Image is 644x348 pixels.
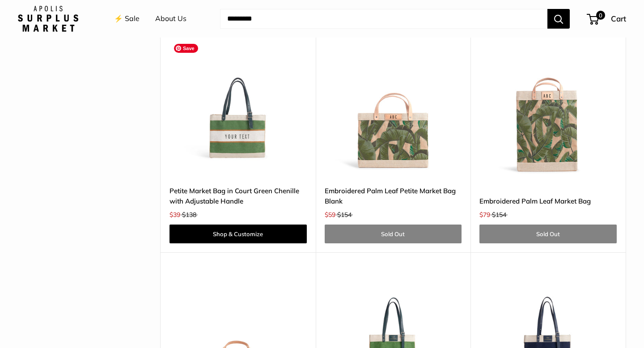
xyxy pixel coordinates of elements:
[169,225,307,243] a: Shop & Customize
[547,9,570,29] button: Search
[325,225,462,243] a: Sold Out
[337,211,352,219] span: $154
[325,39,462,177] a: description_Each bag takes 8-hours to handcraft thanks to our artisan cooperative.Embroidered Pal...
[182,211,196,219] span: $138
[479,225,617,243] a: Sold Out
[114,12,140,25] a: ⚡️ Sale
[611,14,626,23] span: Cart
[479,39,617,177] img: description_Each bag takes 8-hours to handcraft thanks to our artisan cooperative.
[169,39,307,177] img: description_Our very first Chenille-Jute Market bag
[479,211,490,219] span: $79
[492,211,506,219] span: $154
[169,211,180,219] span: $39
[174,44,198,53] span: Save
[18,6,78,32] img: Apolis: Surplus Market
[325,186,462,207] a: Embroidered Palm Leaf Petite Market Bag Blank
[169,39,307,177] a: description_Our very first Chenille-Jute Market bagdescription_Adjustable Handles for whatever mo...
[479,39,617,177] a: description_Each bag takes 8-hours to handcraft thanks to our artisan cooperative.description_Sid...
[169,186,307,207] a: Petite Market Bag in Court Green Chenille with Adjustable Handle
[596,11,605,20] span: 0
[479,196,617,206] a: Embroidered Palm Leaf Market Bag
[325,39,462,177] img: description_Each bag takes 8-hours to handcraft thanks to our artisan cooperative.
[155,12,186,25] a: About Us
[220,9,547,29] input: Search...
[588,12,626,26] a: 0 Cart
[325,211,335,219] span: $59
